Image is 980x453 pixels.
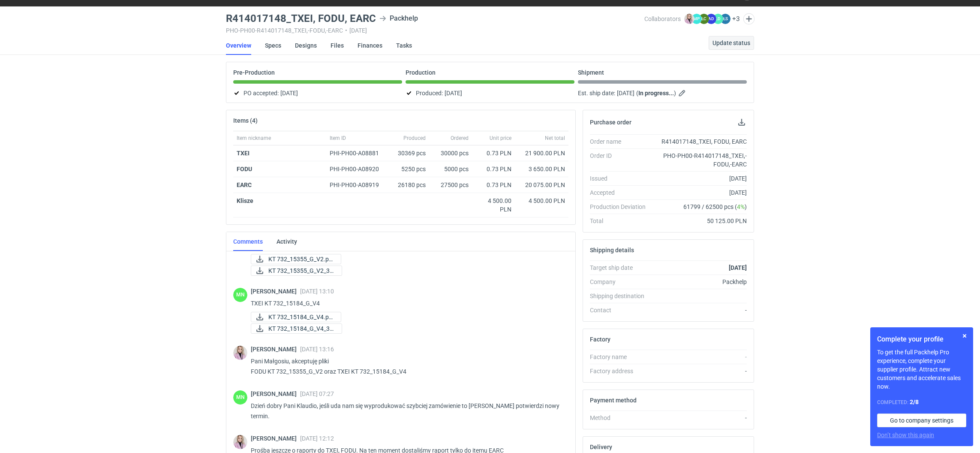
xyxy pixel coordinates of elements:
[403,135,426,142] span: Produced
[445,88,462,98] span: [DATE]
[251,356,562,377] p: Pani Małgosiu, akceptuję pliki FODU KT 732_15355_G_V2 oraz TXEI KT 732_15184_G_V4
[237,197,253,204] strong: Klisze
[652,278,747,286] div: Packhelp
[678,88,688,98] button: Edit estimated shipping date
[590,306,652,314] div: Contact
[590,353,652,361] div: Factory name
[251,401,562,421] p: Dzień dobry Pani Klaudio, jeśli uda nam się wyprodukować szybciej zamówienie to [PERSON_NAME] pot...
[490,135,511,142] span: Unit price
[331,36,344,55] a: Files
[652,188,747,197] div: [DATE]
[590,263,652,272] div: Target ship date
[877,414,966,427] a: Go to company settings
[358,36,382,55] a: Finances
[713,14,723,24] figcaption: ŁD
[590,247,634,254] h2: Shipping details
[379,13,418,24] div: Packhelp
[475,196,511,214] div: 4 500.00 PLN
[268,312,334,322] span: KT 732_15184_G_V4.pd...
[959,331,970,341] button: Skip for now
[590,202,652,211] div: Production Deviation
[590,174,652,183] div: Issued
[877,348,966,391] p: To get the full Packhelp Pro experience, complete your supplier profile. Attract new customers an...
[233,288,247,302] div: Małgorzata Nowotna
[590,278,652,286] div: Company
[396,36,412,55] a: Tasks
[644,15,681,22] span: Collaborators
[237,135,271,142] span: Item nickname
[345,27,347,34] span: •
[226,27,644,34] div: PHO-PH00-R414017148_TXEI,-FODU,-EARC [DATE]
[475,149,511,157] div: 0.73 PLN
[251,346,300,353] span: [PERSON_NAME]
[729,264,747,271] strong: [DATE]
[300,288,334,295] span: [DATE] 13:10
[233,390,247,405] div: Małgorzata Nowotna
[226,36,251,55] a: Overview
[590,397,637,404] h2: Payment method
[237,166,252,172] a: FODU
[712,40,750,46] span: Update status
[683,202,747,211] span: 61799 / 62500 pcs ( )
[720,14,730,24] figcaption: ŁS
[429,161,472,177] div: 5000 pcs
[233,69,275,76] p: Pre-Production
[233,346,247,360] img: Klaudia Wiśniewska
[251,254,341,264] a: KT 732_15355_G_V2.pd...
[280,88,298,98] span: [DATE]
[330,181,387,189] div: PHI-PH00-A08919
[251,435,300,442] span: [PERSON_NAME]
[652,353,747,361] div: -
[251,288,300,295] span: [PERSON_NAME]
[251,298,562,308] p: TXEI KT 732_15184_G_V4
[251,390,300,397] span: [PERSON_NAME]
[590,444,612,450] h2: Delivery
[877,334,966,344] h1: Complete your profile
[330,149,387,157] div: PHI-PH00-A08881
[233,117,258,124] h2: Items (4)
[636,90,638,97] em: (
[518,181,565,189] div: 20 075.00 PLN
[578,88,747,98] div: Est. ship date:
[391,161,429,177] div: 5250 pcs
[590,414,652,422] div: Method
[652,174,747,183] div: [DATE]
[590,217,652,225] div: Total
[233,435,247,449] img: Klaudia Wiśniewska
[545,135,565,142] span: Net total
[268,324,335,333] span: KT 732_15184_G_V4_3D...
[300,390,334,397] span: [DATE] 07:27
[652,414,747,422] div: -
[429,145,472,161] div: 30000 pcs
[330,165,387,173] div: PHI-PH00-A08920
[518,196,565,205] div: 4 500.00 PLN
[251,266,342,276] a: KT 732_15355_G_V2_3D...
[237,181,252,188] a: EARC
[251,266,337,276] div: KT 732_15355_G_V2_3D.JPG
[638,90,674,97] strong: In progress...
[590,188,652,197] div: Accepted
[652,306,747,314] div: -
[300,435,334,442] span: [DATE] 12:12
[590,151,652,169] div: Order ID
[268,266,335,275] span: KT 732_15355_G_V2_3D...
[652,137,747,146] div: R414017148_TXEI, FODU, EARC
[429,177,472,193] div: 27500 pcs
[251,323,342,334] a: KT 732_15184_G_V4_3D...
[251,312,341,322] a: KT 732_15184_G_V4.pd...
[652,151,747,169] div: PHO-PH00-R414017148_TXEI,-FODU,-EARC
[406,88,574,98] div: Produced:
[706,14,716,24] figcaption: AD
[391,145,429,161] div: 30369 pcs
[699,14,709,24] figcaption: ŁC
[518,165,565,173] div: 3 650.00 PLN
[406,69,436,76] p: Production
[691,14,702,24] figcaption: MP
[709,36,754,50] button: Update status
[251,254,337,264] div: KT 732_15355_G_V2.pdf
[233,232,263,251] a: Comments
[475,165,511,173] div: 0.73 PLN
